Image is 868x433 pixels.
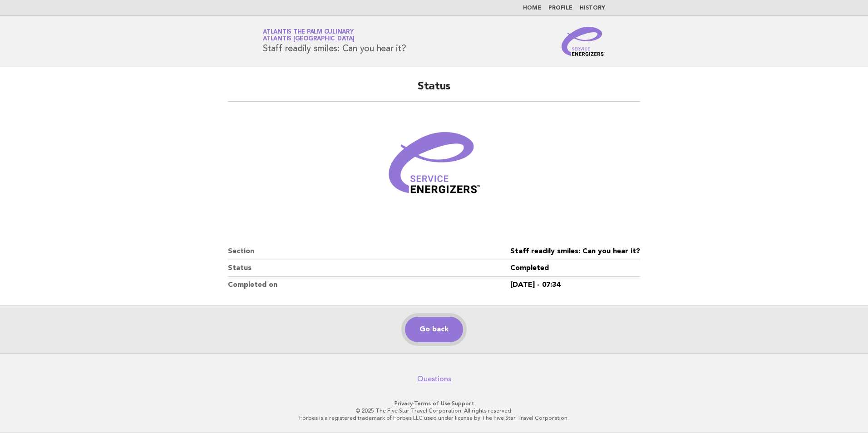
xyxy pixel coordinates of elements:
a: History [580,5,605,11]
img: Service Energizers [562,27,605,56]
a: Questions [417,374,451,384]
span: Atlantis [GEOGRAPHIC_DATA] [263,36,355,42]
a: Terms of Use [414,400,450,407]
p: © 2025 The Five Star Travel Corporation. All rights reserved. [156,407,712,414]
a: Home [523,5,541,11]
dd: Completed [510,260,640,277]
h1: Staff readily smiles: Can you hear it? [263,30,406,53]
dt: Completed on [228,277,510,293]
p: Forbes is a registered trademark of Forbes LLC used under license by The Five Star Travel Corpora... [156,414,712,422]
dd: Staff readily smiles: Can you hear it? [510,243,640,260]
a: Privacy [395,400,413,407]
img: Verified [380,113,488,221]
dd: [DATE] - 07:34 [510,277,640,293]
a: Support [452,400,474,407]
a: Atlantis The Palm CulinaryAtlantis [GEOGRAPHIC_DATA] [263,29,355,42]
a: Go back [405,317,463,342]
h2: Status [228,79,640,102]
a: Profile [548,5,572,11]
dt: Status [228,260,510,277]
dt: Section [228,243,510,260]
p: · · [156,400,712,407]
